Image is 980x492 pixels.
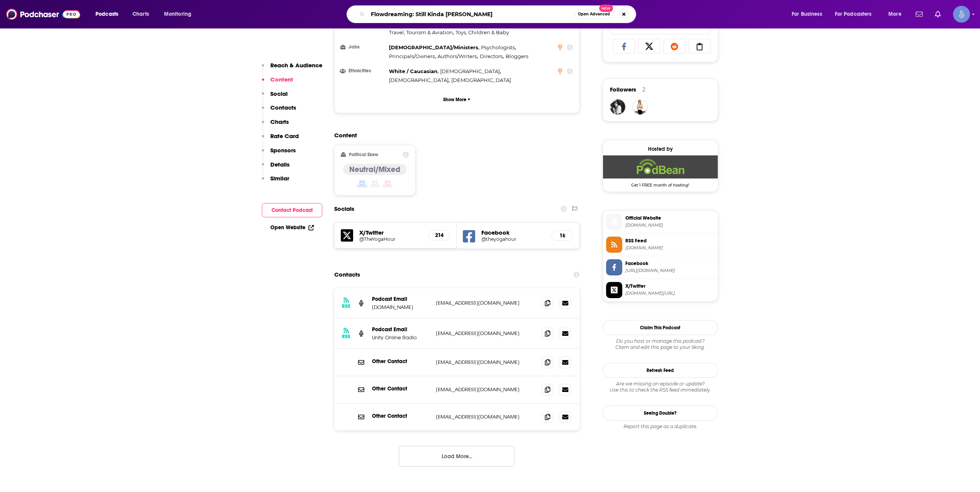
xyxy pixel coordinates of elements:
div: Are we missing an episode or update? Use this to check the RSS feed immediately. [603,381,718,393]
p: [EMAIL_ADDRESS][DOMAIN_NAME] [436,359,536,365]
span: Monitoring [164,9,191,20]
a: Share on X/Twitter [638,39,660,53]
button: Reach & Audience [262,62,322,76]
a: @theyogahour [481,236,545,242]
button: open menu [883,8,911,20]
span: , [389,28,454,37]
button: open menu [90,8,128,20]
p: [EMAIL_ADDRESS][DOMAIN_NAME] [436,300,536,306]
span: Psychologists [481,44,515,50]
h5: Facebook [481,229,545,236]
a: Share on Facebook [613,39,635,53]
img: Podbean Deal: Get 1 FREE month of hosting! [603,155,718,178]
button: Claim This Podcast [603,320,718,335]
div: 2 [642,86,645,93]
h5: 214 [435,232,444,238]
a: Copy Link [689,39,711,53]
button: Open AdvancedNew [575,10,613,19]
p: [DOMAIN_NAME] [372,304,430,310]
button: open menu [159,8,201,20]
h5: 1k [558,232,566,239]
span: X/Twitter [625,283,715,290]
span: RSS Feed [625,237,715,244]
p: Rate Card [270,132,299,140]
button: Sponsors [262,147,296,161]
button: Show profile menu [953,6,970,23]
span: Do you host or manage this podcast? [603,338,718,344]
span: White / Caucasian [389,68,437,74]
a: Show notifications dropdown [913,8,926,21]
a: Charts [127,8,154,20]
p: Details [270,161,290,168]
span: Authors/Writers [437,53,477,59]
span: Official Website [625,215,715,222]
div: Search podcasts, credits, & more... [354,5,643,23]
button: Details [262,161,290,175]
p: [EMAIL_ADDRESS][DOMAIN_NAME] [436,386,536,393]
h4: Neutral/Mixed [349,165,400,174]
span: , [389,43,479,52]
span: Charts [132,9,149,20]
span: theyogahour.com [625,222,715,228]
h3: Jobs [341,45,386,50]
h2: Contacts [334,267,360,282]
a: Seeing Double? [603,405,718,420]
a: Open Website [270,224,314,231]
span: , [480,52,504,61]
span: Toys, Children & Baby [456,29,509,35]
span: Get 1 FREE month of hosting! [603,178,718,188]
span: [DEMOGRAPHIC_DATA]/Ministers [389,44,478,50]
span: Principals/Owners [389,53,435,59]
span: Travel, Tourism & Aviation [389,29,453,35]
span: Logged in as Spiral5-G1 [953,6,970,23]
span: , [389,52,436,61]
span: [DEMOGRAPHIC_DATA] [389,77,449,83]
img: User Profile [953,6,970,23]
p: Similar [270,175,289,182]
button: Similar [262,175,289,189]
span: Podcasts [95,9,118,20]
button: open menu [786,8,832,20]
button: Contact Podcast [262,203,322,217]
button: Load More... [399,446,514,467]
h2: Content [334,132,574,139]
span: More [888,9,901,20]
span: , [440,67,501,76]
span: , [389,76,450,85]
span: Open Advanced [578,12,610,16]
div: Report this page as a duplicate. [603,424,718,430]
h2: Political Skew [349,152,378,157]
img: LuluIrish [610,99,625,115]
p: Other Contact [372,413,430,419]
span: feed.podbean.com [625,245,715,251]
span: , [389,67,439,76]
span: Facebook [625,260,715,267]
a: @TheYogaHour [359,236,423,242]
span: Followers [610,86,636,93]
a: RSS Feed[DOMAIN_NAME] [606,237,715,253]
p: Contacts [270,104,296,111]
button: open menu [830,8,883,20]
button: Refresh Feed [603,363,718,378]
p: Other Contact [372,385,430,392]
span: New [599,5,613,12]
a: Show notifications dropdown [932,8,944,21]
a: Podbean Deal: Get 1 FREE month of hosting! [603,155,718,187]
p: Unity Online Radio [372,334,430,341]
h3: RSS [342,303,350,309]
h5: X/Twitter [359,229,423,236]
h3: Ethnicities [341,68,386,73]
span: For Podcasters [835,9,872,20]
a: Official Website[DOMAIN_NAME] [606,214,715,230]
p: Show More [443,97,466,102]
p: Sponsors [270,147,296,154]
img: Podchaser - Follow, Share and Rate Podcasts [6,7,80,22]
button: Content [262,76,293,90]
h3: RSS [342,334,350,340]
p: Social [270,90,288,97]
a: BereniceMiles [632,99,648,115]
